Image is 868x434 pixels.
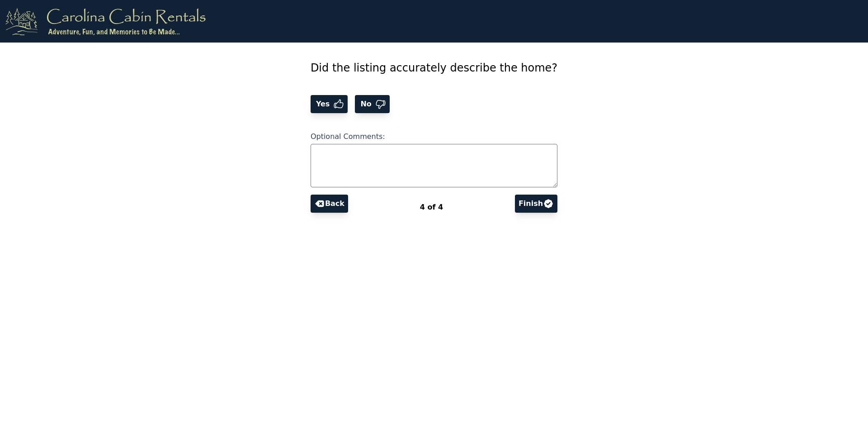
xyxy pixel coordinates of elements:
button: Finish [515,195,557,213]
button: Back [311,195,348,213]
img: logo.png [5,7,206,35]
button: No [355,95,389,113]
span: Optional Comments: [311,132,385,141]
span: No [359,99,375,110]
button: Yes [311,95,348,113]
span: Did the listing accurately describe the home? [311,62,557,74]
textarea: Optional Comments: [311,144,557,187]
span: 4 of 4 [420,203,443,211]
span: Yes [314,99,334,110]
